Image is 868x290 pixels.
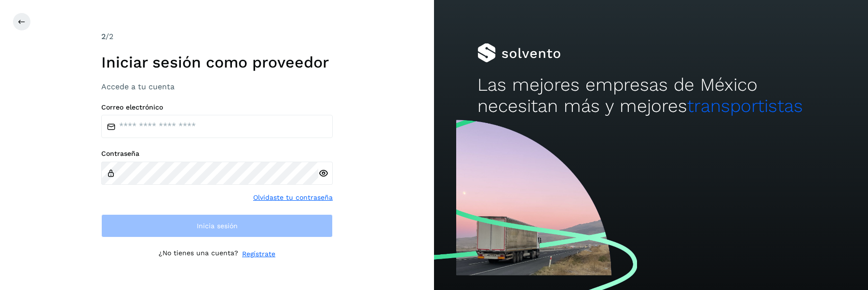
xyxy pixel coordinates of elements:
label: Contraseña [101,150,333,158]
a: Olvidaste tu contraseña [253,193,333,203]
p: ¿No tienes una cuenta? [159,249,238,259]
label: Correo electrónico [101,103,333,111]
h3: Accede a tu cuenta [101,82,333,91]
a: Regístrate [242,249,275,259]
span: transportistas [687,96,803,116]
span: 2 [101,32,106,41]
div: /2 [101,31,333,42]
span: Inicia sesión [197,222,238,229]
h2: Las mejores empresas de México necesitan más y mejores [477,74,825,117]
h1: Iniciar sesión como proveedor [101,53,333,71]
button: Inicia sesión [101,214,333,237]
